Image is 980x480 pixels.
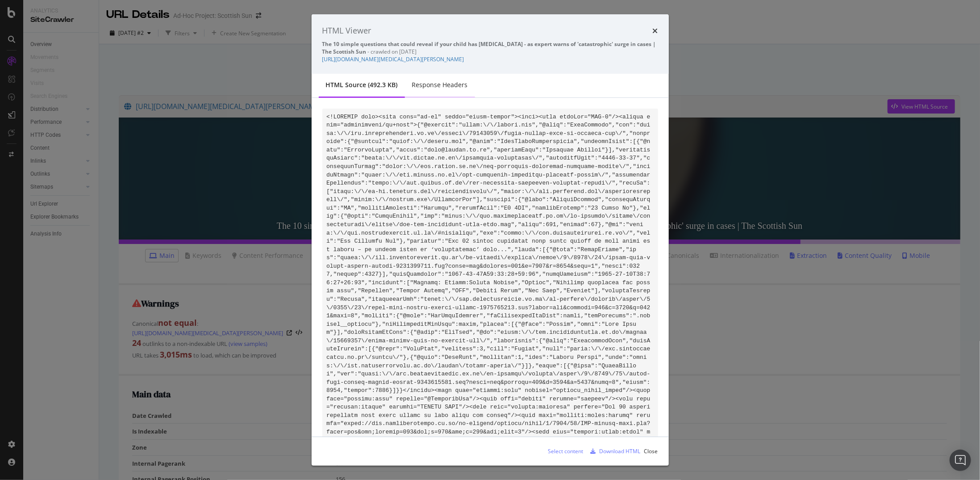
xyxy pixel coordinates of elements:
a: [URL][DOMAIN_NAME][MEDICAL_DATA][PERSON_NAME] [322,55,464,63]
div: Response Headers [412,80,468,89]
div: Open Intercom Messenger [950,450,971,471]
div: Select content [548,447,584,455]
button: Close [644,444,658,459]
button: Select content [541,444,584,459]
div: times [653,25,658,37]
button: Download HTML [587,444,641,459]
div: HTML Viewer [322,25,371,37]
div: modal [312,14,669,466]
strong: The 10 simple questions that could reveal if your child has [MEDICAL_DATA] - as expert warns of '... [322,40,656,55]
div: HTML source (492.3 KB) [326,80,398,89]
div: Close [644,447,658,455]
div: - crawled on [DATE] [322,40,658,55]
div: Download HTML [600,447,641,455]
